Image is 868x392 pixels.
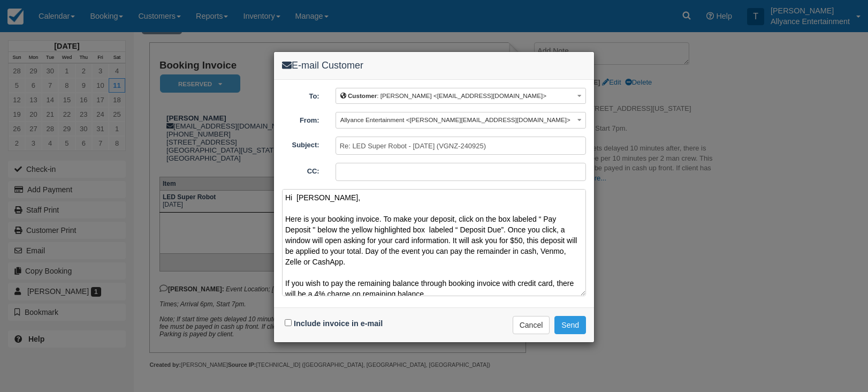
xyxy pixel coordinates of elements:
[348,92,377,99] b: Customer
[336,88,586,104] button: Customer: [PERSON_NAME] <[EMAIL_ADDRESS][DOMAIN_NAME]>
[282,60,586,71] h4: E-mail Customer
[274,137,328,150] label: Subject:
[554,316,586,334] button: Send
[336,112,586,129] button: Allyance Entertainment <[PERSON_NAME][EMAIL_ADDRESS][DOMAIN_NAME]>
[340,92,546,99] span: : [PERSON_NAME] <[EMAIL_ADDRESS][DOMAIN_NAME]>
[340,116,570,123] span: Allyance Entertainment <[PERSON_NAME][EMAIL_ADDRESS][DOMAIN_NAME]>
[274,88,328,102] label: To:
[274,112,328,126] label: From:
[513,316,550,334] button: Cancel
[274,163,328,177] label: CC:
[294,319,383,328] label: Include invoice in e-mail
